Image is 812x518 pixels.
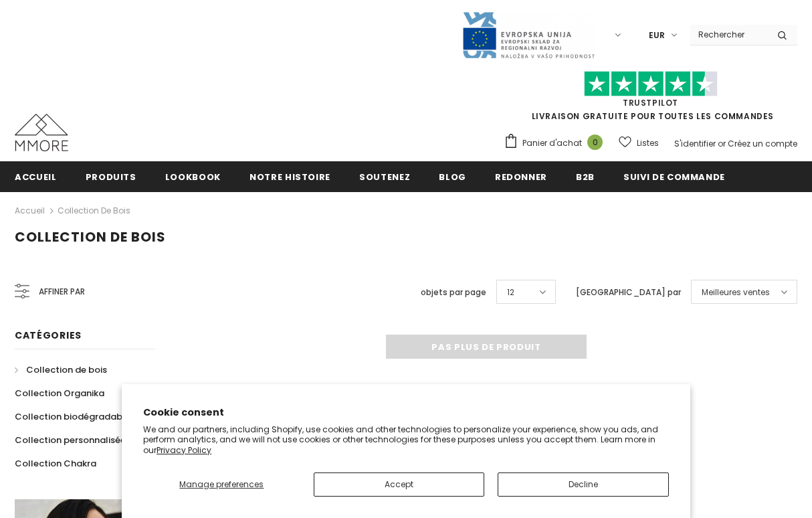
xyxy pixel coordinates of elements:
[15,171,57,183] span: Accueil
[143,406,669,420] h2: Cookie consent
[15,387,104,400] span: Collection Organika
[690,25,767,44] input: Search Site
[26,363,107,376] span: Collection de bois
[718,138,726,149] span: or
[15,228,166,246] span: Collection de bois
[39,284,85,299] span: Affiner par
[179,479,264,490] span: Manage preferences
[637,137,659,150] span: Listes
[495,171,547,183] span: Redonner
[495,161,547,191] a: Redonner
[462,11,595,60] img: Javni Razpis
[504,77,797,122] span: LIVRAISON GRATUITE POUR TOUTES LES COMMANDES
[623,161,725,191] a: Suivi de commande
[702,286,770,299] span: Meilleures ventes
[15,114,68,151] img: Cas MMORE
[649,29,665,42] span: EUR
[86,161,136,191] a: Produits
[576,171,595,183] span: B2B
[86,171,136,183] span: Produits
[15,434,126,446] span: Collection personnalisée
[439,161,466,191] a: Blog
[15,428,126,452] a: Collection personnalisée
[15,452,96,475] a: Collection Chakra
[587,135,603,150] span: 0
[15,457,96,470] span: Collection Chakra
[15,358,107,381] a: Collection de bois
[421,286,486,299] label: objets par page
[462,29,595,40] a: Javni Razpis
[157,444,211,456] a: Privacy Policy
[15,203,45,219] a: Accueil
[15,381,104,405] a: Collection Organika
[507,286,514,299] span: 12
[143,424,669,456] p: We and our partners, including Shopify, use cookies and other technologies to personalize your ex...
[143,472,300,497] button: Manage preferences
[576,161,595,191] a: B2B
[15,405,130,428] a: Collection biodégradable
[165,161,221,191] a: Lookbook
[623,97,678,108] a: TrustPilot
[15,410,130,423] span: Collection biodégradable
[623,171,725,183] span: Suivi de commande
[576,286,681,299] label: [GEOGRAPHIC_DATA] par
[359,171,410,183] span: soutenez
[728,138,797,149] a: Créez un compte
[249,171,330,183] span: Notre histoire
[439,171,466,183] span: Blog
[674,138,716,149] a: S'identifier
[165,171,221,183] span: Lookbook
[249,161,330,191] a: Notre histoire
[15,161,57,191] a: Accueil
[584,71,718,97] img: Faites confiance aux étoiles pilotes
[522,137,582,150] span: Panier d'achat
[359,161,410,191] a: soutenez
[58,205,130,216] a: Collection de bois
[314,472,485,497] button: Accept
[504,133,609,153] a: Panier d'achat 0
[619,131,659,155] a: Listes
[15,329,82,342] span: Catégories
[498,472,669,497] button: Decline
